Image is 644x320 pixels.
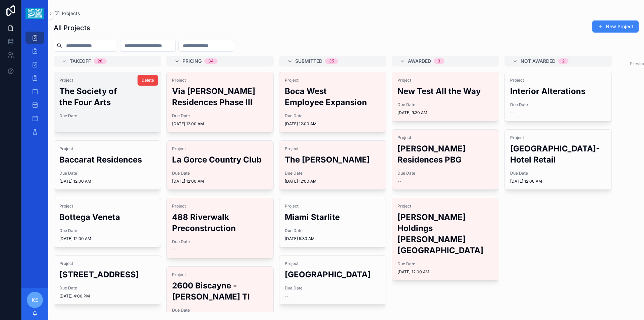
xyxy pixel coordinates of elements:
[59,228,155,233] span: Due Date
[32,296,39,304] span: KE
[285,78,381,83] span: Project
[397,171,493,176] span: Due Date
[54,198,161,247] a: ProjectBottega VenetaDue Date[DATE] 12:00 AM
[285,171,381,176] span: Due Date
[397,143,493,165] h2: [PERSON_NAME] Residences PBG
[25,8,44,19] img: App logo
[59,285,155,291] span: Due Date
[59,179,155,184] span: [DATE] 12:00 AM
[59,146,155,151] span: Project
[392,129,499,190] a: Project[PERSON_NAME] Residences PBGDue Date--
[295,58,322,64] span: Submitted
[285,293,289,299] span: --
[172,272,268,277] span: Project
[59,113,155,119] span: Due Date
[510,143,606,165] h2: [GEOGRAPHIC_DATA]- Hotel Retail
[172,280,268,302] h2: 2600 Biscayne - [PERSON_NAME] TI
[142,78,154,83] span: Delete
[59,293,155,299] span: [DATE] 4:00 PM
[279,255,386,305] a: Project[GEOGRAPHIC_DATA]Due Date--
[397,269,493,275] span: [DATE] 12:00 AM
[397,203,493,209] span: Project
[172,212,268,234] h2: 488 Riverwalk Preconstruction
[510,78,606,83] span: Project
[397,78,493,83] span: Project
[285,236,381,241] span: [DATE] 5:30 AM
[172,203,268,209] span: Project
[510,86,606,97] h2: Interior Alterations
[166,72,274,132] a: ProjectVia [PERSON_NAME] Residences Phase lllDue Date[DATE] 12:00 AM
[172,239,268,244] span: Due Date
[504,129,612,190] a: Project[GEOGRAPHIC_DATA]- Hotel RetailDue Date[DATE] 12:00 AM
[408,58,431,64] span: Awarded
[285,228,381,233] span: Due Date
[172,179,268,184] span: [DATE] 12:00 AM
[285,86,381,108] h2: Boca West Employee Expansion
[592,20,639,33] button: New Project
[208,58,214,64] div: 34
[172,308,268,313] span: Due Date
[397,86,493,97] h2: New Test All the Way
[59,212,155,223] h2: Bottega Veneta
[182,58,202,64] span: Pricing
[59,154,155,165] h2: Baccarat Residences
[510,110,514,116] span: --
[285,269,381,280] h2: [GEOGRAPHIC_DATA]
[21,27,48,146] div: scrollable content
[279,140,386,190] a: ProjectThe [PERSON_NAME]Due Date[DATE] 12:00 AM
[562,58,565,64] div: 2
[285,212,381,223] h2: Miami Starlite
[510,102,606,107] span: Due Date
[397,135,493,140] span: Project
[172,86,268,108] h2: Via [PERSON_NAME] Residences Phase lll
[510,171,606,176] span: Due Date
[138,75,158,86] button: Delete
[285,285,381,291] span: Due Date
[59,269,155,280] h2: [STREET_ADDRESS]
[54,255,161,305] a: Project[STREET_ADDRESS]Due Date[DATE] 4:00 PM
[54,72,161,132] a: ProjectThe Society of the Four ArtsDue Date--Delete
[397,261,493,267] span: Due Date
[397,212,493,256] h2: [PERSON_NAME] Holdings [PERSON_NAME][GEOGRAPHIC_DATA]
[397,102,493,107] span: Due Date
[98,58,103,64] div: 26
[54,23,90,33] h1: All Projects
[397,110,493,116] span: [DATE] 9:30 AM
[59,78,155,83] span: Project
[438,58,440,64] div: 3
[172,78,268,83] span: Project
[510,135,606,140] span: Project
[285,146,381,151] span: Project
[166,198,274,258] a: Project488 Riverwalk PreconstructionDue Date--
[285,113,381,119] span: Due Date
[279,72,386,132] a: ProjectBoca West Employee ExpansionDue Date[DATE] 12:00 AM
[59,203,155,209] span: Project
[172,154,268,165] h2: La Gorce Country Club
[172,113,268,119] span: Due Date
[521,58,555,64] span: Not Awarded
[329,58,334,64] div: 35
[285,121,381,127] span: [DATE] 12:00 AM
[54,140,161,190] a: ProjectBaccarat ResidencesDue Date[DATE] 12:00 AM
[166,140,274,190] a: ProjectLa Gorce Country ClubDue Date[DATE] 12:00 AM
[172,171,268,176] span: Due Date
[59,86,155,108] h2: The Society of the Four Arts
[285,154,381,165] h2: The [PERSON_NAME]
[397,179,401,184] span: --
[172,247,176,253] span: --
[59,121,63,127] span: --
[70,58,91,64] span: Takeoff
[59,171,155,176] span: Due Date
[392,72,499,121] a: ProjectNew Test All the WayDue Date[DATE] 9:30 AM
[504,72,612,121] a: ProjectInterior AlterationsDue Date--
[59,261,155,266] span: Project
[279,198,386,247] a: ProjectMiami StarliteDue Date[DATE] 5:30 AM
[510,179,606,184] span: [DATE] 12:00 AM
[285,179,381,184] span: [DATE] 12:00 AM
[62,10,80,17] span: Projects
[172,146,268,151] span: Project
[54,10,80,17] a: Projects
[285,203,381,209] span: Project
[172,121,268,127] span: [DATE] 12:00 AM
